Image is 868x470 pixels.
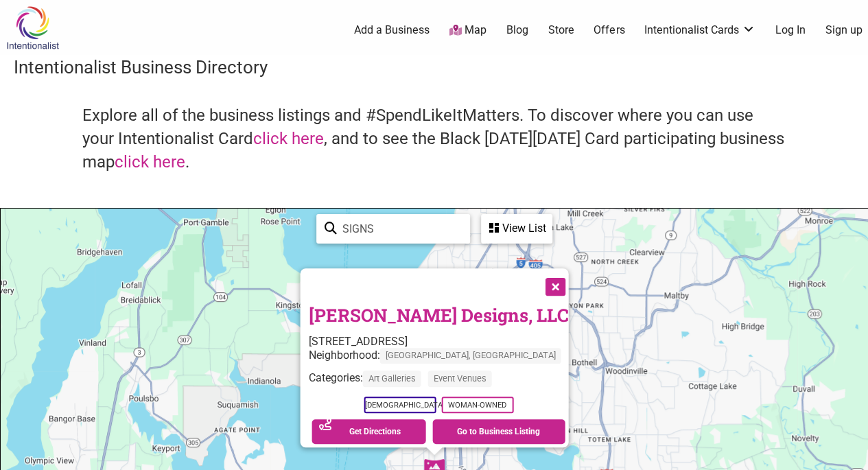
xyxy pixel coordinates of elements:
[364,397,436,413] span: [DEMOGRAPHIC_DATA]-Owned
[312,419,425,444] a: Get Directions
[354,23,430,38] a: Add a Business
[449,23,486,38] a: Map
[308,371,568,393] div: Categories:
[441,397,513,413] span: Woman-Owned
[548,23,574,38] a: Store
[115,152,185,172] a: click here
[644,23,755,38] a: Intentionalist Cards
[14,55,854,80] h3: Intentionalist Business Directory
[432,419,565,444] a: Go to Business Listing
[379,348,561,364] span: [GEOGRAPHIC_DATA], [GEOGRAPHIC_DATA]
[308,303,568,327] a: [PERSON_NAME] Designs, LLC
[316,214,470,244] div: Type to search and filter
[506,23,528,38] a: Blog
[82,104,786,174] h4: Explore all of the business listings and #SpendLikeItMatters. To discover where you can use your ...
[308,348,568,371] div: Neighborhood:
[594,23,624,38] a: Offers
[775,23,806,38] a: Log In
[825,23,863,38] a: Sign up
[337,215,462,242] input: Type to find and filter...
[362,371,421,386] span: Art Galleries
[482,215,551,242] div: View List
[253,129,324,148] a: click here
[537,268,571,303] button: Close
[481,214,552,244] div: See a list of the visible businesses
[427,371,491,386] span: Event Venues
[308,335,568,348] div: [STREET_ADDRESS]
